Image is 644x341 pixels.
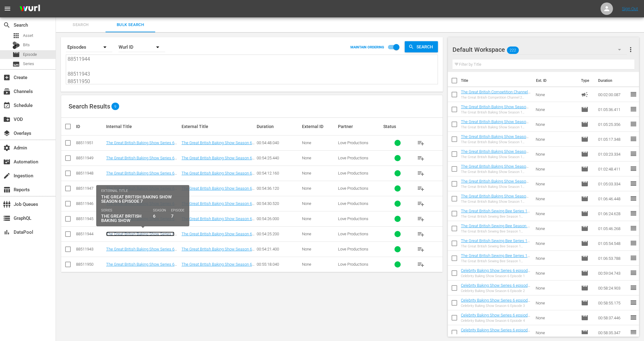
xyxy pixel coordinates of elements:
td: None [533,87,579,102]
a: The Great British Baking Show Season 1 Episode 6 [461,179,529,188]
span: Ingestion [3,172,11,179]
div: None [302,201,336,206]
button: playlist_add [413,242,428,257]
div: None [302,216,336,221]
span: playlist_add [417,139,425,147]
a: The Great British Baking Show Season 6 episode 6 [182,216,254,226]
span: Love Productions [338,171,368,175]
span: Episode [581,284,588,292]
span: playlist_add [417,185,425,192]
div: 00:54:21.400 [257,247,300,251]
button: playlist_add [413,151,428,166]
span: Automation [3,158,11,166]
a: The Great British Competition Channel 2 minute NEW UPDATED [461,90,530,99]
span: Episode [581,329,588,336]
span: Job Queues [3,201,11,208]
span: reorder [630,180,637,187]
span: playlist_add [417,154,425,162]
a: The Great British Baking Show Series 6 episode 1 [106,140,174,150]
td: None [533,102,579,117]
span: Episode [23,51,37,58]
span: reorder [630,120,637,128]
td: None [533,310,579,325]
span: Love Productions [338,262,368,267]
span: Asset [23,33,33,39]
span: Overlays [3,130,11,137]
td: None [533,266,579,281]
td: 00:58:37.446 [596,310,630,325]
td: None [533,132,579,147]
td: 01:05:36.411 [596,102,630,117]
span: reorder [630,210,637,217]
span: reorder [630,239,637,247]
a: The Great British Sewing Bee Series 1 Episode 4 [461,253,530,263]
a: The Great British Baking Show Series 6 episode 3 [106,171,174,180]
button: playlist_add [413,227,428,241]
span: Reports [3,186,11,193]
a: Celebrity Baking Show Series 6 episode 2 [461,283,530,292]
div: The Great British Baking Show Season 1 Episode 2 [461,125,530,129]
div: External Title [182,124,255,129]
span: reorder [630,135,637,143]
span: 9 [111,104,119,108]
td: 01:05:25.356 [596,117,630,132]
span: reorder [630,195,637,202]
span: Asset [12,32,20,39]
div: 00:54:26.000 [257,216,300,221]
td: 01:02:48.411 [596,162,630,176]
div: 88511948 [76,171,104,175]
span: Love Productions [338,140,368,145]
span: Series [23,61,34,67]
span: reorder [630,284,637,291]
div: The Great British Baking Show Season 1 Episode 5 [461,170,530,174]
span: VOD [3,116,11,123]
img: ans4CAIJ8jUAAAAAAAAAAAAAAAAAAAAAAAAgQb4GAAAAAAAAAAAAAAAAAAAAAAAAJMjXAAAAAAAAAAAAAAAAAAAAAAAAgAT5G... [15,2,45,16]
td: None [533,325,579,340]
td: 01:06:46.448 [596,191,630,206]
a: The Great British Sewing Bee Series 1 Episode 3 [461,238,530,248]
span: Love Productions [338,247,368,251]
span: Search [3,21,11,29]
div: None [302,262,336,267]
span: Series [12,60,20,68]
span: reorder [630,329,637,336]
div: 00:54:12.160 [257,171,300,175]
button: playlist_add [413,135,428,150]
td: None [533,117,579,132]
span: Channels [3,88,11,95]
div: The Great British Sewing Bee Season 1 Episode 2 [461,229,530,233]
a: The Great British Baking Show Season 6 episode 3 [182,171,254,180]
td: 01:05:54.548 [596,236,630,251]
td: 00:58:55.175 [596,295,630,310]
a: The Great British Sewing Bee Season 1 Episode 2 [461,224,530,233]
span: reorder [630,91,637,98]
span: Admin [3,144,11,152]
td: None [533,206,579,221]
td: None [533,236,579,251]
td: 00:59:04.743 [596,266,630,281]
a: The Great British Baking Show Season 1 Revisit [461,194,529,203]
div: 00:54:36.120 [257,186,300,191]
div: Celebrity Baking Show Season 6 Episode 2 [461,289,530,293]
span: reorder [630,269,637,277]
span: playlist_add [417,215,425,223]
a: The Great British Baking Show Season 1 Episode 4 [461,149,529,158]
span: Ad [581,91,588,98]
td: None [533,176,579,191]
span: menu [4,5,11,12]
div: Celebrity Baking Show Season 6 Episode 5 [461,334,530,338]
div: The Great British Baking Show Season 1 Revisit [461,200,530,204]
div: 00:54:48.040 [257,140,300,145]
span: playlist_add [417,170,425,177]
td: None [533,147,579,162]
div: Celebrity Baking Show Season 6 Episode 3 [461,304,530,308]
td: 00:58:24.903 [596,281,630,295]
div: 88511949 [76,156,104,160]
span: more_vert [627,46,634,53]
div: 88511945 [76,216,104,221]
div: 88511946 [76,201,104,206]
div: The Great British Sewing Bee Season 1 Episode 4 [461,259,530,263]
a: The Great British Baking Show Season 6 episode 1 [182,140,254,150]
span: Episode [581,299,588,307]
a: The Great British Baking Show Series 6 episode 9 [106,247,177,256]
